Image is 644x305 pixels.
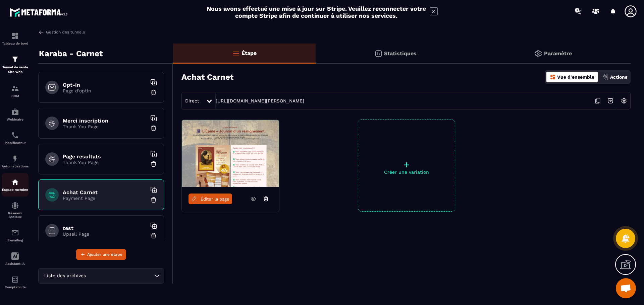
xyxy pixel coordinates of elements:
p: Payment Page [63,196,147,201]
img: trash [150,125,157,132]
img: trash [150,197,157,203]
p: Comptabilité [2,285,29,289]
h6: Achat Carnet [63,189,147,196]
img: automations [11,178,19,186]
h6: test [63,225,147,231]
p: Tunnel de vente Site web [2,65,29,74]
img: dashboard-orange.40269519.svg [550,74,556,80]
h2: Nous avons effectué une mise à jour sur Stripe. Veuillez reconnecter votre compte Stripe afin de ... [206,5,426,19]
h6: Opt-in [63,82,147,88]
span: Direct [185,98,199,103]
img: actions.d6e523a2.png [603,74,609,80]
p: CRM [2,94,29,98]
a: Gestion des tunnels [38,29,85,35]
p: Automatisations [2,164,29,168]
p: Réseaux Sociaux [2,211,29,219]
p: Page d'optin [63,88,147,93]
a: formationformationTunnel de vente Site web [2,50,29,79]
h6: Page resultats [63,153,147,160]
input: Search for option [87,272,153,280]
img: automations [11,155,19,163]
div: Search for option [38,268,164,284]
img: trash [150,89,157,96]
img: formation [11,84,19,92]
div: Ouvrir le chat [616,278,636,298]
p: Espace membre [2,188,29,192]
p: Statistiques [384,50,417,57]
h3: Achat Carnet [181,72,233,82]
img: trash [150,161,157,167]
img: setting-w.858f3a88.svg [618,94,630,107]
img: image [182,120,279,187]
p: + [358,160,455,169]
img: formation [11,55,19,63]
a: accountantaccountantComptabilité [2,271,29,294]
p: Créer une variation [358,169,455,175]
p: Webinaire [2,118,29,121]
p: Thank You Page [63,160,147,165]
img: trash [150,232,157,239]
a: schedulerschedulerPlanificateur [2,126,29,150]
a: [URL][DOMAIN_NAME][PERSON_NAME] [216,98,304,103]
img: setting-gr.5f69749f.svg [534,50,542,58]
img: bars-o.4a397970.svg [232,49,240,57]
p: Assistant IA [2,262,29,265]
a: Éditer la page [189,194,232,204]
p: Upsell Page [63,231,147,237]
p: E-mailing [2,238,29,242]
a: automationsautomationsWebinaire [2,103,29,126]
a: emailemailE-mailing [2,224,29,247]
img: social-network [11,202,19,210]
img: stats.20deebd0.svg [374,50,382,58]
p: Thank You Page [63,124,147,129]
span: Ajouter une étape [87,251,122,258]
p: Karaba - Carnet [39,47,103,60]
a: automationsautomationsAutomatisations [2,150,29,173]
a: Assistant IA [2,247,29,271]
span: Éditer la page [201,197,229,202]
p: Actions [610,74,627,80]
p: Vue d'ensemble [557,74,594,80]
p: Tableau de bord [2,42,29,45]
img: accountant [11,276,19,284]
a: automationsautomationsEspace membre [2,173,29,197]
a: formationformationTableau de bord [2,27,29,50]
button: Ajouter une étape [76,249,126,260]
a: formationformationCRM [2,79,29,103]
p: Planificateur [2,141,29,145]
img: arrow-next.bcc2205e.svg [604,94,617,107]
p: Paramètre [544,50,572,57]
img: automations [11,108,19,116]
p: Étape [241,50,257,56]
span: Liste des archives [43,272,87,280]
h6: Merci inscription [63,118,147,124]
img: formation [11,32,19,40]
img: arrow [38,29,44,35]
a: social-networksocial-networkRéseaux Sociaux [2,197,29,224]
img: logo [9,6,70,18]
img: scheduler [11,131,19,139]
img: email [11,229,19,237]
